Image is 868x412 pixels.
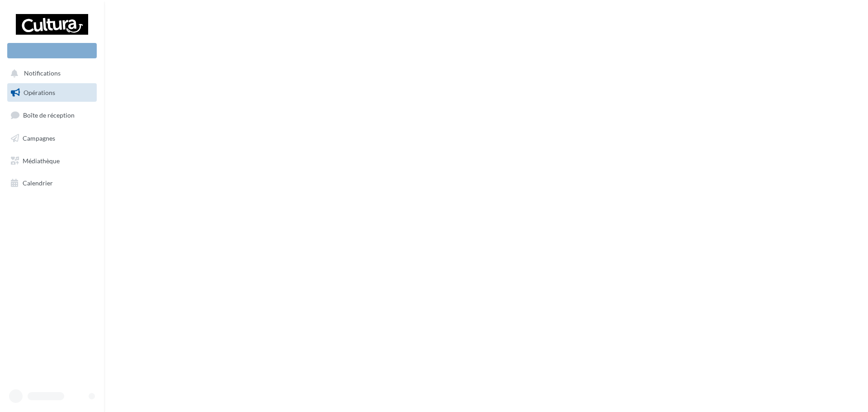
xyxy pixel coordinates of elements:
a: Boîte de réception [5,105,99,125]
span: Opérations [24,89,55,96]
span: Médiathèque [23,156,60,164]
span: Campagnes [23,134,55,142]
div: Nouvelle campagne [7,43,97,58]
a: Opérations [5,83,99,102]
a: Médiathèque [5,152,99,170]
a: Calendrier [5,174,99,193]
span: Boîte de réception [23,111,75,119]
span: Calendrier [23,179,53,187]
span: Notifications [24,70,61,77]
a: Campagnes [5,129,99,148]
